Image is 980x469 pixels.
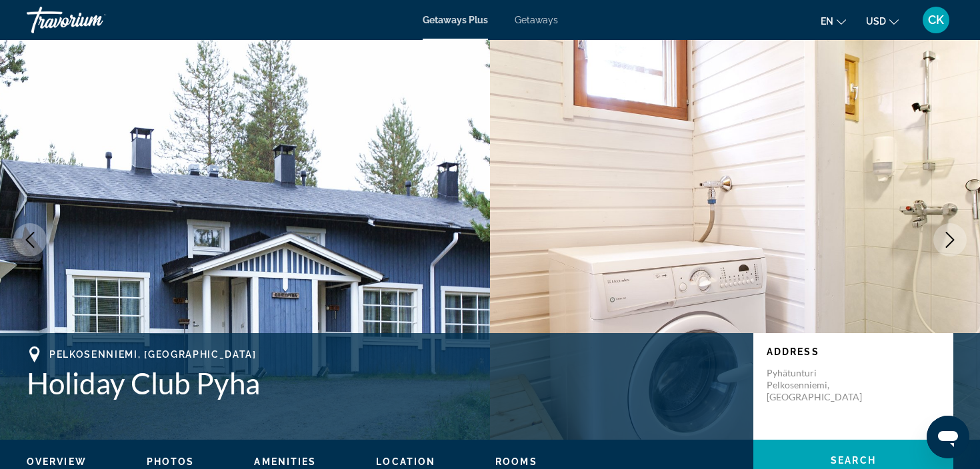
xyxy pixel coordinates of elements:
button: Photos [147,456,195,468]
button: Change currency [866,11,899,31]
a: Getaways [515,15,558,25]
span: Location [376,456,435,467]
a: Travorium [27,3,160,37]
button: Amenities [254,456,316,468]
span: Rooms [495,456,537,467]
button: Overview [27,456,87,468]
span: Search [831,455,876,466]
button: Location [376,456,435,468]
span: USD [866,16,886,27]
h1: Holiday Club Pyha [27,366,740,400]
p: Pyhätunturi Pelkosenniemi, [GEOGRAPHIC_DATA] [767,367,873,403]
span: CK [928,13,944,27]
span: Amenities [254,456,316,467]
a: Getaways Plus [423,15,488,25]
button: User Menu [919,6,953,34]
span: Overview [27,456,87,467]
span: Pelkosenniemi, [GEOGRAPHIC_DATA] [49,349,257,360]
p: Address [767,346,940,357]
span: en [821,16,833,27]
button: Previous image [13,223,47,256]
iframe: Button to launch messaging window [927,416,969,458]
button: Next image [933,223,967,256]
button: Rooms [495,456,537,468]
button: Change language [821,11,846,31]
span: Photos [147,456,195,467]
